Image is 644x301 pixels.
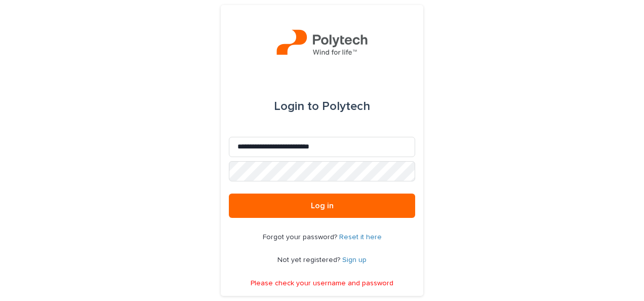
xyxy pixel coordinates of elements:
span: Forgot your password? [263,234,339,241]
span: Not yet registered? [277,256,342,264]
button: Log in [229,194,415,218]
p: Please check your username and password [251,279,393,288]
a: Reset it here [339,234,382,241]
div: Polytech [274,92,370,121]
span: Login to [274,100,319,112]
span: Log in [311,202,334,210]
a: Sign up [342,256,367,264]
img: QbWJU1fBSmOStfIZ6ZlW [276,29,368,60]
